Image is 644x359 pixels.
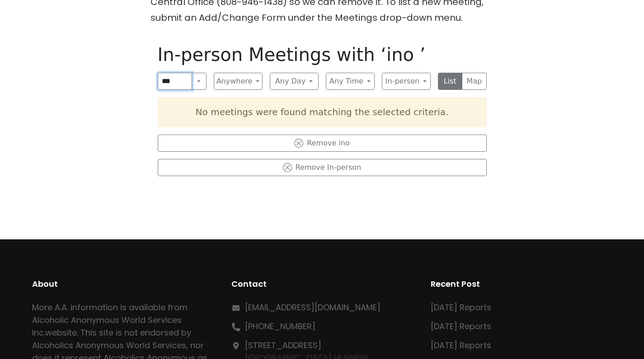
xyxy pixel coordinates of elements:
a: [STREET_ADDRESS] [245,340,321,351]
a: [DATE] Reports [431,321,491,332]
button: Any Time [326,73,375,90]
a: [PHONE_NUMBER] [245,321,315,332]
button: Anywhere [214,73,263,90]
button: List [438,73,463,90]
button: In-person [382,73,431,90]
h2: About [32,278,213,290]
input: Search [158,73,193,90]
a: [EMAIL_ADDRESS][DOMAIN_NAME] [245,302,381,313]
button: Search [192,73,206,90]
a: [DATE] Reports [431,340,491,351]
button: Any Day [270,73,319,90]
h2: Recent Post [431,278,612,290]
button: Map [462,73,487,90]
a: website [45,327,77,338]
div: No meetings were found matching the selected criteria. [158,97,487,127]
button: Remove In-person [158,159,487,176]
h2: Contact [231,278,413,290]
h1: In-person Meetings with ‘ino ’ [158,44,487,65]
a: [DATE] Reports [431,302,491,313]
button: Remove ino [158,135,487,152]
